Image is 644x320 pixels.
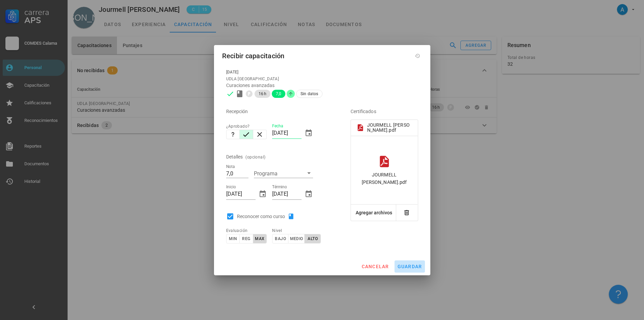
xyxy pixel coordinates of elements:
span: UDLA [GEOGRAPHIC_DATA] [226,77,279,81]
button: min [226,234,240,243]
span: reg [242,236,250,241]
span: 16 h [259,90,266,98]
div: Reconocer como curso [237,212,297,220]
span: min [229,236,237,241]
div: Detalles [226,149,243,165]
span: 7,0 [276,90,281,98]
span: guardar [397,264,422,269]
label: Fecha [272,124,283,129]
button: alto [305,234,321,243]
div: Curaciones avanzadas [226,82,418,88]
div: JOURMELL [PERSON_NAME].pdf [367,123,412,133]
div: Certificados [351,103,418,120]
div: ¿Aprobado? [226,123,267,130]
label: Nota [226,164,235,169]
button: bajo [272,234,288,243]
label: Inicio [226,185,236,190]
span: cancelar [361,264,389,269]
span: Sin datos [301,90,318,98]
div: Recepción [226,103,332,120]
span: bajo [275,236,286,241]
span: medio [290,236,303,241]
div: (opcional) [245,154,265,161]
button: reg [240,234,253,243]
div: Nivel [272,227,313,234]
button: Agregar archivos [351,205,396,221]
label: Término [272,185,287,190]
button: medio [288,234,305,243]
div: JOURMELL [PERSON_NAME].pdf [356,171,412,186]
button: Agregar archivos [354,205,394,221]
div: Recibir capacitación [222,50,285,61]
span: max [255,236,264,241]
button: guardar [395,260,425,273]
span: alto [307,236,318,241]
div: Evaluación [226,227,267,234]
button: max [253,234,267,243]
button: cancelar [358,260,391,273]
div: [DATE] [226,69,418,76]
